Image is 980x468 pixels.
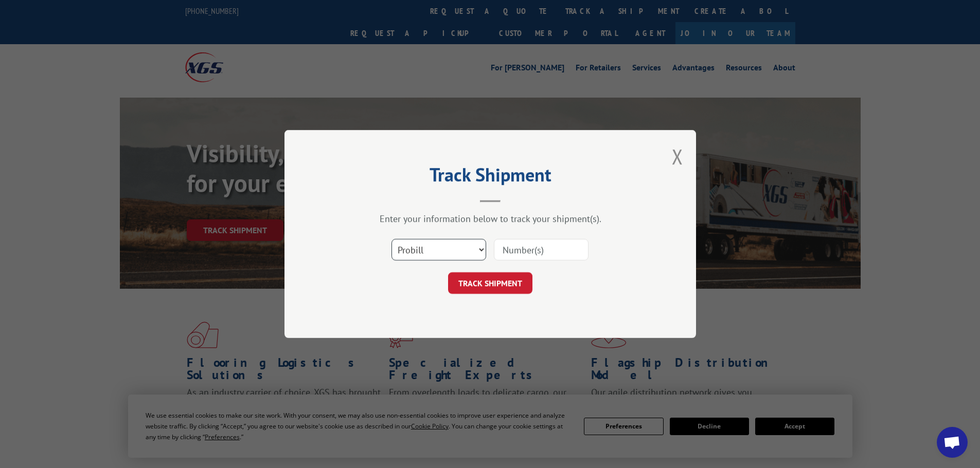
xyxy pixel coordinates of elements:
[494,239,589,260] input: Number(s)
[336,167,645,187] h2: Track Shipment
[672,143,683,170] button: Close modal
[336,213,645,224] div: Enter your information below to track your shipment(s).
[937,427,968,458] div: Open chat
[448,272,532,294] button: TRACK SHIPMENT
